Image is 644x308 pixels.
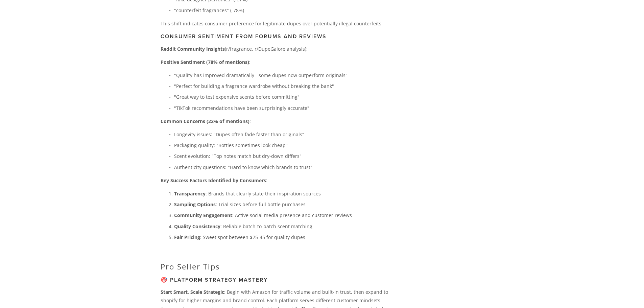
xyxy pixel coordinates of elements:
p: : Sweet spot between $25-45 for quality dupes [174,233,398,241]
strong: Reddit Community Insights [161,46,225,52]
p: : Brands that clearly state their inspiration sources [174,189,398,198]
p: "Quality has improved dramatically - some dupes now outperform originals" [174,71,398,79]
strong: Sampling Options [174,201,216,208]
strong: Community Engagement [174,212,232,218]
p: : Reliable batch-to-batch scent matching [174,222,398,231]
p: (r/fragrance, r/DupeGalore analysis): [161,45,398,53]
p: : [161,58,398,66]
p: : Active social media presence and customer reviews [174,211,398,219]
p: "TikTok recommendations have been surprisingly accurate" [174,104,398,112]
p: Packaging quality: "Bottles sometimes look cheap" [174,141,398,149]
p: This shift indicates consumer preference for legitimate dupes over potentially illegal counterfeits. [161,19,398,28]
h2: Pro Seller Tips [161,262,398,271]
strong: Transparency [174,190,206,197]
strong: Fair Pricing [174,234,200,240]
p: "Great way to test expensive scents before committing" [174,93,398,101]
p: "Perfect for building a fragrance wardrobe without breaking the bank" [174,82,398,90]
strong: Positive Sentiment (78% of mentions) [161,59,249,65]
p: : [161,176,398,185]
strong: Key Success Factors Identified by Consumers [161,177,266,184]
p: Authenticity questions: "Hard to know which brands to trust" [174,163,398,171]
strong: Common Concerns (22% of mentions) [161,118,249,124]
strong: Start Smart, Scale Strategic [161,289,224,295]
p: "counterfeit fragrances" (-78%) [174,6,398,15]
p: : Trial sizes before full bottle purchases [174,200,398,209]
h3: Consumer Sentiment from Forums and Reviews [161,33,398,40]
p: Scent evolution: "Top notes match but dry-down differs" [174,152,398,160]
h3: 🎯 Platform Strategy Mastery [161,277,398,283]
p: Longevity issues: "Dupes often fade faster than originals" [174,130,398,139]
strong: Quality Consistency [174,223,220,230]
p: : [161,117,398,125]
